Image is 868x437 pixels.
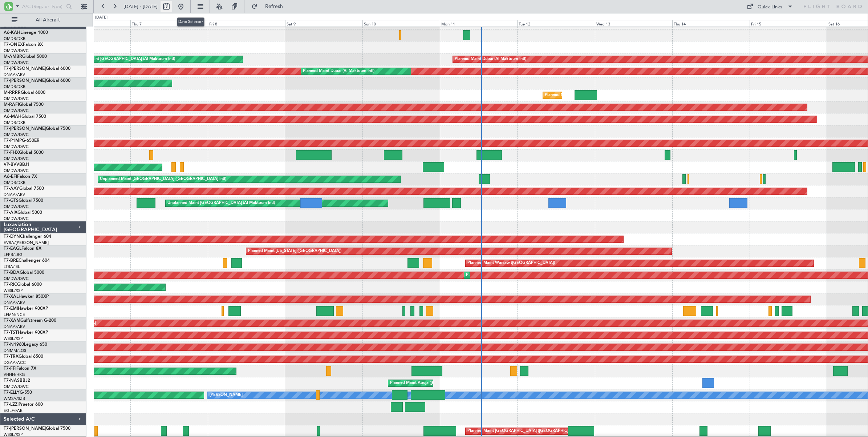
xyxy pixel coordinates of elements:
button: All Aircraft [8,14,79,26]
a: WMSA/SZB [4,396,25,401]
a: OMDB/DXB [4,120,25,125]
a: DGAA/ACC [4,360,26,365]
div: Unplanned Maint [GEOGRAPHIC_DATA] ([GEOGRAPHIC_DATA] Intl) [100,174,226,185]
span: T7-FHX [4,151,19,155]
div: Fri 15 [750,20,827,27]
a: DNAA/ABV [4,72,25,77]
div: Planned Maint Warsaw ([GEOGRAPHIC_DATA]) [467,258,555,269]
a: OMDB/DXB [4,36,25,41]
span: All Aircraft [19,17,77,23]
a: LFMN/NCE [4,312,25,317]
a: OMDW/DWC [4,48,29,53]
div: Planned Maint Dubai (Al Maktoum Intl) [466,270,538,281]
a: T7-AAYGlobal 7500 [4,187,44,191]
a: OMDB/DXB [4,180,25,185]
a: WSSL/XSP [4,288,23,293]
a: WSSL/XSP [4,336,23,341]
span: T7-RIC [4,282,17,287]
a: EVRA/[PERSON_NAME] [4,240,49,245]
div: Planned Maint Dubai (Al Maktoum Intl) [303,66,374,77]
div: Planned Maint Southend [545,90,590,101]
a: LFPB/LBG [4,252,23,257]
a: T7-[PERSON_NAME]Global 7500 [4,426,70,431]
div: Mon 11 [440,20,517,27]
div: Planned Maint [US_STATE] ([GEOGRAPHIC_DATA]) [248,246,341,257]
a: T7-TSTHawker 900XP [4,330,48,335]
span: T7-ONEX [4,43,23,47]
span: T7-[PERSON_NAME] [4,426,46,431]
span: A6-EFI [4,175,17,179]
span: T7-BRE [4,258,19,263]
span: T7-XAL [4,294,19,299]
a: T7-ONEXFalcon 8X [4,43,43,47]
span: [DATE] - [DATE] [123,3,158,10]
span: T7-EMI [4,306,18,311]
a: OMDW/DWC [4,60,29,65]
a: T7-FFIFalcon 7X [4,366,36,371]
a: T7-XALHawker 850XP [4,294,49,299]
a: T7-XAMGulfstream G-200 [4,318,56,323]
span: T7-[PERSON_NAME] [4,79,46,83]
a: OMDW/DWC [4,156,29,161]
a: OMDW/DWC [4,384,29,389]
a: DNMM/LOS [4,348,26,353]
div: Planned Maint [GEOGRAPHIC_DATA] ([GEOGRAPHIC_DATA]) [467,426,582,437]
div: Wed 13 [595,20,672,27]
div: Fri 8 [208,20,285,27]
a: DNAA/ABV [4,324,25,329]
span: VP-BVV [4,163,19,167]
span: Refresh [259,4,289,9]
span: T7-P1MP [4,139,22,143]
span: M-RRRR [4,91,21,95]
a: T7-[PERSON_NAME]Global 6000 [4,67,70,71]
div: Thu 14 [672,20,750,27]
span: T7-[PERSON_NAME] [4,67,46,71]
a: M-AMBRGlobal 5000 [4,55,47,59]
span: T7-[PERSON_NAME] [4,127,46,131]
a: A6-KAHLineage 1000 [4,31,48,35]
a: T7-TRXGlobal 6500 [4,354,43,359]
div: Thu 7 [130,20,208,27]
div: Sat 9 [285,20,362,27]
button: Refresh [248,1,292,12]
a: EGLF/FAB [4,408,23,413]
span: T7-FFI [4,366,16,371]
a: T7-FHXGlobal 5000 [4,151,44,155]
span: T7-TST [4,330,18,335]
span: T7-BDA [4,270,20,275]
div: [PERSON_NAME] [210,390,243,401]
button: Quick Links [743,1,797,12]
a: T7-BREChallenger 604 [4,258,50,263]
div: [DATE] [95,15,108,21]
span: T7-EAGL [4,246,21,251]
a: T7-N1960Legacy 650 [4,342,47,347]
div: Tue 12 [517,20,595,27]
a: T7-ELLYG-550 [4,390,32,395]
a: VHHH/HKG [4,372,25,377]
input: A/C (Reg. or Type) [22,1,64,12]
a: DNAA/ABV [4,300,25,305]
div: Planned Maint Dubai (Al Maktoum Intl) [455,54,526,65]
a: T7-DYNChallenger 604 [4,234,51,239]
a: OMDW/DWC [4,144,29,149]
span: T7-LZZI [4,402,19,407]
a: T7-EAGLFalcon 8X [4,246,41,251]
div: Quick Links [758,4,782,11]
span: T7-GTS [4,199,19,203]
a: M-RRRRGlobal 6000 [4,91,45,95]
span: A6-KAH [4,31,20,35]
a: OMDW/DWC [4,108,29,113]
a: T7-P1MPG-650ER [4,139,40,143]
a: A6-MAHGlobal 7500 [4,115,46,119]
span: T7-AIX [4,211,17,215]
a: T7-[PERSON_NAME]Global 6000 [4,79,70,83]
a: OMDB/DXB [4,84,25,89]
span: M-RAFI [4,103,19,107]
div: Planned Maint Abuja ([PERSON_NAME] Intl) [390,378,472,389]
span: T7-TRX [4,354,19,359]
span: T7-N1960 [4,342,24,347]
a: OMDW/DWC [4,276,29,281]
a: LTBA/ISL [4,264,20,269]
a: T7-RICGlobal 6000 [4,282,42,287]
span: T7-XAM [4,318,20,323]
